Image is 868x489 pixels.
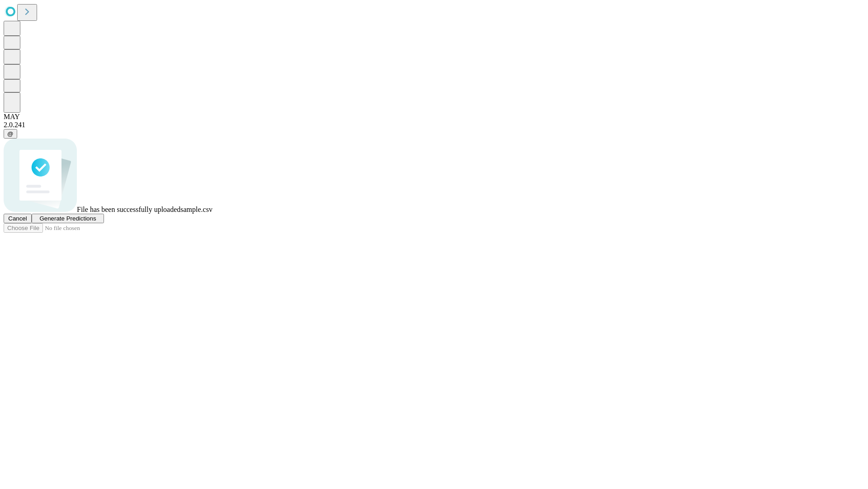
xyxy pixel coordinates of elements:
button: @ [4,129,17,139]
button: Generate Predictions [32,214,104,223]
button: Cancel [4,214,32,223]
span: File has been successfully uploaded [77,206,180,213]
span: Generate Predictions [39,215,96,222]
span: @ [7,130,14,137]
span: Cancel [8,215,27,222]
div: 2.0.241 [4,121,864,129]
div: MAY [4,113,864,121]
span: sample.csv [180,206,212,213]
